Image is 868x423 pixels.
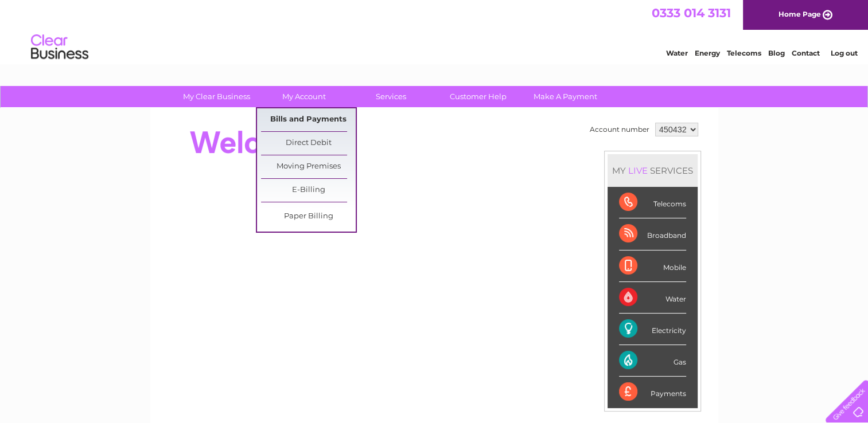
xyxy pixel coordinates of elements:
a: Telecoms [727,49,761,57]
td: Account number [587,120,652,139]
div: MY SERVICES [608,154,698,187]
a: Paper Billing [261,205,356,228]
a: Energy [695,49,720,57]
img: logo.png [30,30,89,65]
div: Clear Business is a trading name of Verastar Limited (registered in [GEOGRAPHIC_DATA] No. 3667643... [164,6,706,56]
a: Direct Debit [261,132,356,155]
a: E-Billing [261,179,356,202]
div: Gas [619,345,686,377]
a: Services [344,86,438,107]
div: Payments [619,377,686,408]
a: Water [666,49,688,57]
a: Moving Premises [261,155,356,178]
div: Broadband [619,218,686,250]
div: Mobile [619,250,686,282]
a: Bills and Payments [261,108,356,131]
div: Electricity [619,314,686,345]
a: My Clear Business [169,86,264,107]
div: Telecoms [619,187,686,218]
a: My Account [256,86,351,107]
a: Make A Payment [518,86,613,107]
div: Water [619,282,686,314]
a: Blog [768,49,785,57]
div: LIVE [626,165,650,176]
a: 0333 014 3131 [652,6,731,20]
a: Contact [792,49,820,57]
a: Log out [830,49,857,57]
a: Customer Help [431,86,526,107]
